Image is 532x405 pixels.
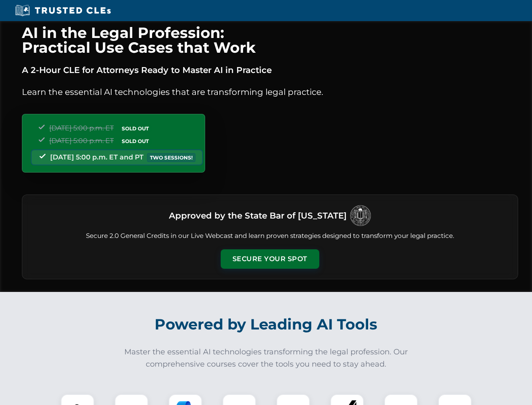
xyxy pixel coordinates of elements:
h1: AI in the Legal Profession: Practical Use Cases that Work [22,25,518,55]
img: Trusted CLEs [13,4,113,17]
p: Secure 2.0 General Credits in our Live Webcast and learn proven strategies designed to transform ... [32,231,508,241]
h3: Approved by the State Bar of [US_STATE] [169,208,347,223]
span: SOLD OUT [119,137,152,146]
button: Secure Your Spot [221,249,319,269]
p: Master the essential AI technologies transforming the legal profession. Our comprehensive courses... [119,346,414,370]
span: [DATE] 5:00 p.m. ET [49,137,114,145]
img: Logo [350,205,371,226]
p: A 2-Hour CLE for Attorneys Ready to Master AI in Practice [22,63,518,77]
span: [DATE] 5:00 p.m. ET [49,124,114,132]
span: SOLD OUT [119,124,152,133]
p: Learn the essential AI technologies that are transforming legal practice. [22,85,518,99]
h2: Powered by Leading AI Tools [33,310,500,339]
